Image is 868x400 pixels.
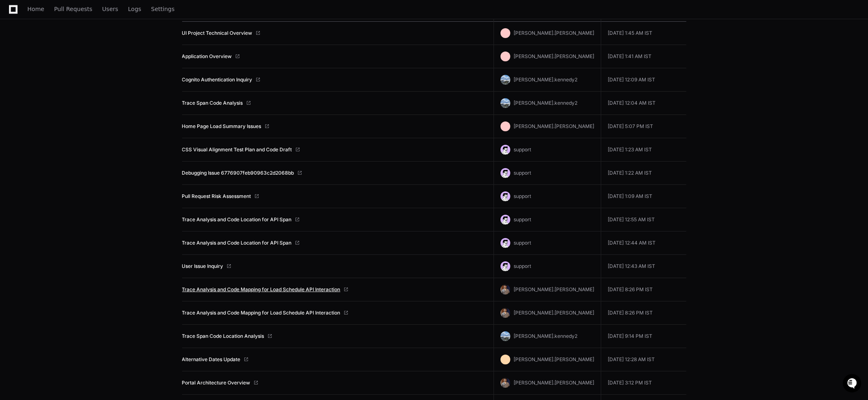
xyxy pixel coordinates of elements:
span: support [514,263,531,269]
span: [PERSON_NAME].[PERSON_NAME] [514,123,594,129]
img: PlayerZero [8,8,25,25]
img: 153204938 [501,75,510,85]
span: [PERSON_NAME].[PERSON_NAME] [514,53,594,59]
td: [DATE] 12:43 AM IST [601,255,686,278]
button: Start new chat [139,63,149,73]
span: support [514,170,531,176]
iframe: Open customer support [842,373,864,395]
span: Home [27,7,44,11]
a: Portal Architecture Overview [182,380,250,386]
td: [DATE] 1:22 AM IST [601,162,686,185]
td: [DATE] 1:41 AM IST [601,45,686,68]
div: We're offline, we'll be back soon [28,69,107,76]
a: Trace Span Code Location Analysis [182,333,264,339]
div: Start new chat [28,61,134,69]
td: [DATE] 12:09 AM IST [601,68,686,92]
button: See all [127,88,149,97]
img: 176496148 [501,378,510,388]
td: [DATE] 5:07 PM IST [601,115,686,138]
td: [DATE] 8:26 PM IST [601,301,686,325]
img: 1736555170064-99ba0984-63c1-480f-8ee9-699278ef63ed [8,61,23,76]
div: Welcome [8,33,149,46]
span: [PERSON_NAME].[PERSON_NAME] [514,310,594,316]
img: avatar [501,215,510,225]
span: Users [102,7,118,11]
span: Settings [151,7,174,11]
span: support [514,146,531,153]
a: Application Overview [182,53,232,60]
span: [PERSON_NAME].kennedy2 [514,100,577,106]
span: [PERSON_NAME].[PERSON_NAME] [514,356,594,362]
span: support [514,240,531,246]
img: 153204938 [501,98,510,108]
span: [PERSON_NAME].[PERSON_NAME] [514,380,594,386]
span: [PERSON_NAME].[PERSON_NAME] [514,30,594,36]
a: Trace Analysis and Code Mapping for Load Schedule API Interaction [182,310,340,316]
a: Powered byPylon [58,128,99,134]
a: Pull Request Risk Assessment [182,193,251,200]
td: [DATE] 9:14 PM IST [601,325,686,348]
a: User Issue Inquiry [182,263,223,270]
img: avatar [501,191,510,201]
td: [DATE] 1:09 AM IST [601,185,686,208]
a: Home Page Load Summary Issues [182,123,262,130]
a: CSS Visual Alignment Test Plan and Code Draft [182,146,292,153]
a: Trace Analysis and Code Location for API Span [182,240,292,246]
span: • [76,110,79,116]
div: Past conversations [8,89,55,96]
a: Cognito Authentication Inquiry [182,76,253,83]
td: [DATE] 1:45 AM IST [601,22,686,45]
span: Logs [128,7,141,11]
a: Alternative Dates Update [182,356,241,363]
span: Mr [PERSON_NAME] [25,110,74,116]
img: 176496148 [501,308,510,318]
img: Mr Abhinav Kumar [8,102,21,115]
span: [PERSON_NAME].[PERSON_NAME] [514,286,594,292]
span: [PERSON_NAME].kennedy2 [514,333,577,339]
td: [DATE] 3:12 PM IST [601,371,686,395]
td: [DATE] 12:55 AM IST [601,208,686,231]
span: [PERSON_NAME].kennedy2 [514,76,577,83]
span: support [514,216,531,222]
img: avatar [501,261,510,271]
img: 153204938 [501,331,510,341]
a: Trace Span Code Analysis [182,100,243,106]
td: [DATE] 12:44 AM IST [601,231,686,255]
td: [DATE] 8:26 PM IST [601,278,686,301]
a: Trace Analysis and Code Mapping for Load Schedule API Interaction [182,286,340,293]
td: [DATE] 12:28 AM IST [601,348,686,371]
td: [DATE] 1:23 AM IST [601,138,686,162]
span: [DATE] [80,110,97,116]
img: 176496148 [501,285,510,294]
img: avatar [501,145,510,155]
span: support [514,193,531,199]
img: avatar [501,168,510,178]
a: Debugging Issue 6776907feb90963c2d2068bb [182,170,294,176]
span: Pylon [81,128,99,134]
td: [DATE] 12:04 AM IST [601,92,686,115]
span: Pull Requests [54,7,92,11]
a: UI Project Technical Overview [182,30,253,36]
img: avatar [501,238,510,248]
a: Trace Analysis and Code Location for API Span [182,216,292,223]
